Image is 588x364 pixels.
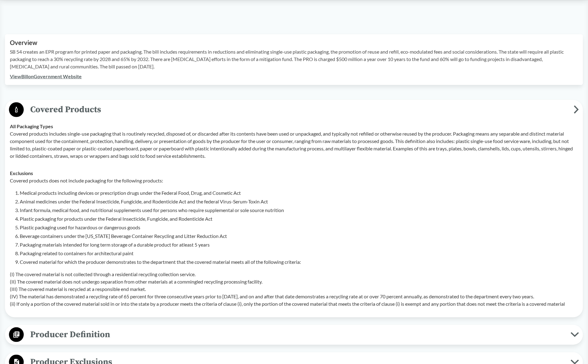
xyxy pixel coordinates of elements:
li: Medical products including devices or prescription drugs under the Federal Food, Drug, and Cosmet... [20,189,578,197]
li: Beverage containers under the [US_STATE] Beverage Container Recycling and Litter Reduction Act [20,232,578,240]
p: Covered products includes single-use packaging that is routinely recycled, disposed of, or discar... [10,130,578,160]
li: Plastic packaging for products under the Federal Insecticide, Fungicide, and Rodenticide Act [20,215,578,223]
p: (I) The covered material is not collected through a residential recycling collection service. (II... [10,271,578,308]
li: Covered material for which the producer demonstrates to the department that the covered material ... [20,258,578,266]
p: SB 54 creates an EPR program for printed paper and packaging. The bill includes requirements in r... [10,48,578,70]
li: Animal medicines under the Federal Insecticide, Fungicide, and Rodenticide Act and the federal Vi... [20,198,578,205]
li: Packaging materials intended for long term storage of a durable product for atleast 5 years [20,241,578,248]
li: Packaging related to containers for architectural paint [20,250,578,257]
strong: Exclusions [10,170,33,176]
button: Producer Definition [7,327,581,343]
h2: Overview [10,39,578,46]
li: Infant formula, medical food, and nutritional supplements used for persons who require supplement... [20,207,578,214]
button: Covered Products [7,102,581,118]
p: Covered products does not include packaging for the following products: [10,177,578,184]
span: Producer Definition [24,328,571,342]
li: Plastic packaging used for hazardous or dangerous goods [20,224,578,231]
a: ViewBillonGovernment Website [10,73,82,79]
span: Covered Products [24,103,574,117]
strong: All Packaging Types [10,123,53,129]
